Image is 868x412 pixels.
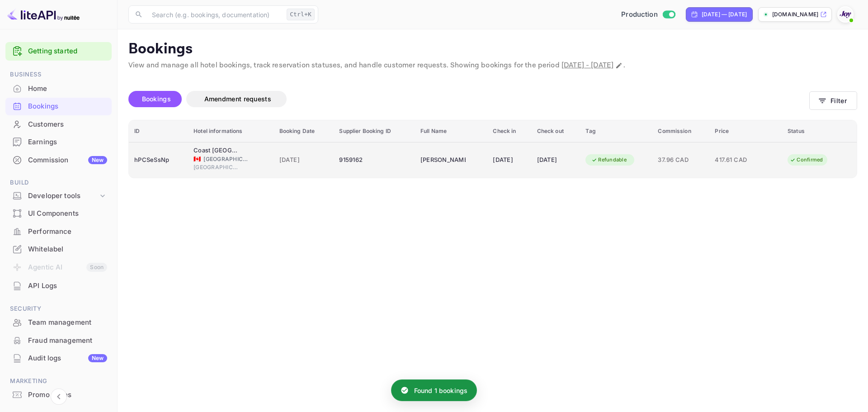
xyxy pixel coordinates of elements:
[537,153,575,167] div: [DATE]
[5,241,112,258] div: Whitelabel
[128,60,857,71] p: View and manage all hotel bookings, track reservation statuses, and handle customer requests. Sho...
[5,304,112,314] span: Security
[88,156,107,164] div: New
[5,205,112,222] a: UI Components
[5,277,112,294] a: API Logs
[5,152,112,168] a: CommissionNew
[88,354,107,362] div: New
[5,386,112,403] a: Promo codes
[5,116,112,133] a: Customers
[5,116,112,133] div: Customers
[28,46,107,57] a: Getting started
[146,5,283,24] input: Search (e.g. bookings, documentation)
[28,227,107,237] div: Performance
[129,120,188,142] th: ID
[420,153,466,167] div: Tania Coull
[28,137,107,147] div: Earnings
[5,98,112,114] a: Bookings
[415,120,488,142] th: Full Name
[715,155,760,165] span: 417.61 CAD
[5,350,112,367] div: Audit logsNew
[782,120,857,142] th: Status
[838,7,853,22] img: With Joy
[28,155,107,166] div: Commission
[585,154,632,166] div: Refundable
[414,386,467,395] p: Found 1 bookings
[5,223,112,241] div: Performance
[5,80,112,97] a: Home
[5,277,112,295] div: API Logs
[5,133,112,150] a: Earnings
[203,155,249,163] span: [GEOGRAPHIC_DATA]
[204,95,271,103] span: Amendment requests
[652,120,709,142] th: Commission
[193,156,201,162] span: Canada
[193,146,239,155] div: Coast Abbotsford Hotel & Suites
[28,336,107,346] div: Fraud management
[5,133,112,151] div: Earnings
[621,9,658,20] span: Production
[28,101,107,112] div: Bookings
[709,120,782,142] th: Price
[5,152,112,169] div: CommissionNew
[532,120,580,142] th: Check out
[614,61,623,70] button: Change date range
[702,10,747,19] div: [DATE] — [DATE]
[128,40,857,58] p: Bookings
[809,91,857,110] button: Filter
[142,95,171,103] span: Bookings
[339,153,409,167] div: 9159162
[658,155,704,165] span: 37.96 CAD
[5,376,112,386] span: Marketing
[28,208,107,219] div: UI Components
[128,91,809,107] div: account-settings tabs
[28,191,98,201] div: Developer tools
[5,98,112,115] div: Bookings
[772,10,818,19] p: [DOMAIN_NAME]
[28,281,107,291] div: API Logs
[279,155,329,165] span: [DATE]
[28,390,107,400] div: Promo codes
[5,205,112,223] div: UI Components
[5,241,112,257] a: Whitelabel
[334,120,415,142] th: Supplier Booking ID
[287,9,315,20] div: Ctrl+K
[561,61,613,70] span: [DATE] - [DATE]
[5,314,112,331] div: Team management
[134,153,183,167] div: hPCSeSsNp
[188,120,274,142] th: Hotel informations
[28,353,107,364] div: Audit logs
[51,388,67,405] button: Collapse navigation
[5,42,112,61] div: Getting started
[784,154,829,166] div: Confirmed
[5,350,112,366] a: Audit logsNew
[580,120,652,142] th: Tag
[28,119,107,130] div: Customers
[618,9,679,20] div: Switch to Sandbox mode
[5,332,112,349] a: Fraud management
[493,153,526,167] div: [DATE]
[5,188,112,204] div: Developer tools
[5,223,112,240] a: Performance
[129,120,857,178] table: booking table
[5,80,112,98] div: Home
[274,120,334,142] th: Booking Date
[7,7,80,22] img: LiteAPI logo
[5,70,112,80] span: Business
[5,332,112,350] div: Fraud management
[28,244,107,255] div: Whitelabel
[28,84,107,94] div: Home
[193,163,239,171] span: [GEOGRAPHIC_DATA]
[5,178,112,188] span: Build
[487,120,531,142] th: Check in
[5,386,112,404] div: Promo codes
[5,314,112,331] a: Team management
[28,317,107,328] div: Team management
